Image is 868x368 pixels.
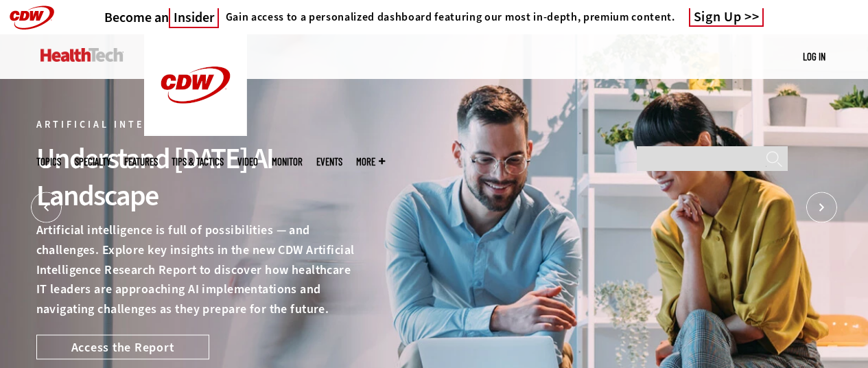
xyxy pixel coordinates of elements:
[75,157,110,167] span: Specialty
[40,48,124,62] img: Home
[36,334,209,359] a: Access the Report
[316,157,342,167] a: Events
[226,10,675,24] h4: Gain access to a personalized dashboard featuring our most in-depth, premium content.
[144,34,247,136] img: Home
[144,125,247,139] a: CDW
[689,8,764,27] a: Sign Up
[124,157,158,167] a: Features
[104,9,219,26] a: Become anInsider
[36,140,355,214] div: Understand [DATE] AI Landscape
[806,192,837,223] button: Next
[272,157,303,167] a: MonITor
[104,9,219,26] h3: Become an
[803,49,825,64] div: User menu
[237,157,258,167] a: Video
[36,157,61,167] span: Topics
[219,10,675,24] a: Gain access to a personalized dashboard featuring our most in-depth, premium content.
[356,157,385,167] span: More
[36,220,355,319] p: Artificial intelligence is full of possibilities — and challenges. Explore key insights in the ne...
[31,192,62,223] button: Prev
[172,157,224,167] a: Tips & Tactics
[169,8,219,28] span: Insider
[803,50,825,62] a: Log in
